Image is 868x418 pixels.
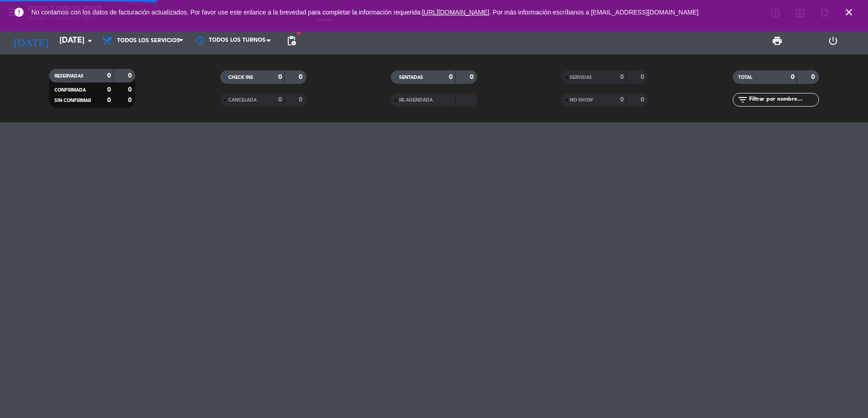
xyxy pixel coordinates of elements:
[570,75,592,80] span: SERVIDAS
[128,97,133,103] strong: 0
[107,97,111,103] strong: 0
[620,97,624,103] strong: 0
[128,87,133,93] strong: 0
[399,75,423,80] span: SENTADAS
[117,38,180,44] span: Todos los servicios
[278,97,282,103] strong: 0
[299,74,304,80] strong: 0
[489,9,699,16] a: . Por más información escríbanos a [EMAIL_ADDRESS][DOMAIN_NAME]
[128,73,133,79] strong: 0
[107,87,111,93] strong: 0
[738,75,752,80] span: TOTAL
[570,98,593,102] span: NO SHOW
[286,35,297,46] span: pending_actions
[470,74,475,80] strong: 0
[828,35,838,46] i: power_settings_new
[54,88,86,92] span: CONFIRMADA
[843,7,854,18] i: close
[641,74,646,80] strong: 0
[737,94,748,105] i: filter_list
[449,74,453,80] strong: 0
[805,27,862,54] div: LOG OUT
[278,74,282,80] strong: 0
[791,74,794,80] strong: 0
[84,35,95,46] i: arrow_drop_down
[620,74,624,80] strong: 0
[7,31,55,51] i: [DATE]
[14,7,25,18] i: error
[228,75,253,80] span: CHECK INS
[228,98,256,102] span: CANCELADA
[296,30,301,36] span: fiber_manual_record
[299,97,304,103] strong: 0
[399,98,433,102] span: RE AGENDADA
[54,98,91,103] span: SIN CONFIRMAR
[54,74,84,78] span: RESERVADAS
[772,35,783,46] span: print
[31,9,699,16] span: No contamos con los datos de facturación actualizados. Por favor use este enlance a la brevedad p...
[422,9,489,16] a: [URL][DOMAIN_NAME]
[641,97,646,103] strong: 0
[748,95,819,105] input: Filtrar por nombre...
[107,73,111,79] strong: 0
[811,74,817,80] strong: 0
